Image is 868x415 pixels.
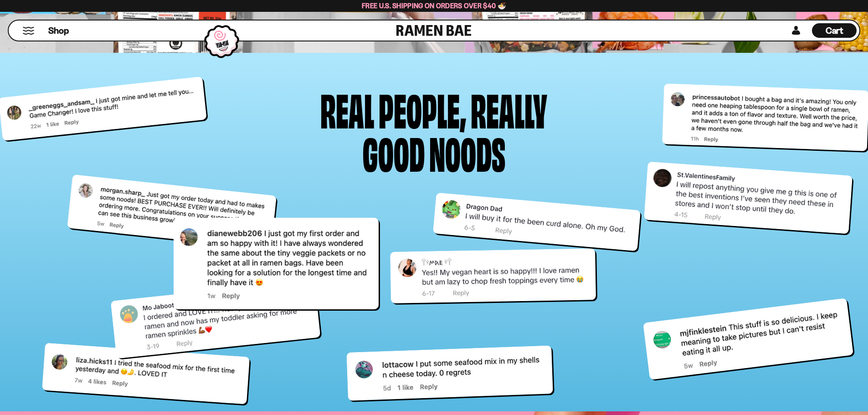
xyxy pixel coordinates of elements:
div: Really [471,87,547,130]
div: good [363,130,425,174]
div: Real [320,87,374,130]
button: Mobile Menu Trigger [22,27,35,35]
span: Cart [826,25,843,36]
a: Shop [48,23,69,38]
div: people, [379,87,466,130]
span: Free U.S. Shipping on Orders over $40 🍜 [362,1,506,10]
div: noods [429,130,505,174]
span: Shop [48,25,69,37]
div: Cart [812,20,857,41]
